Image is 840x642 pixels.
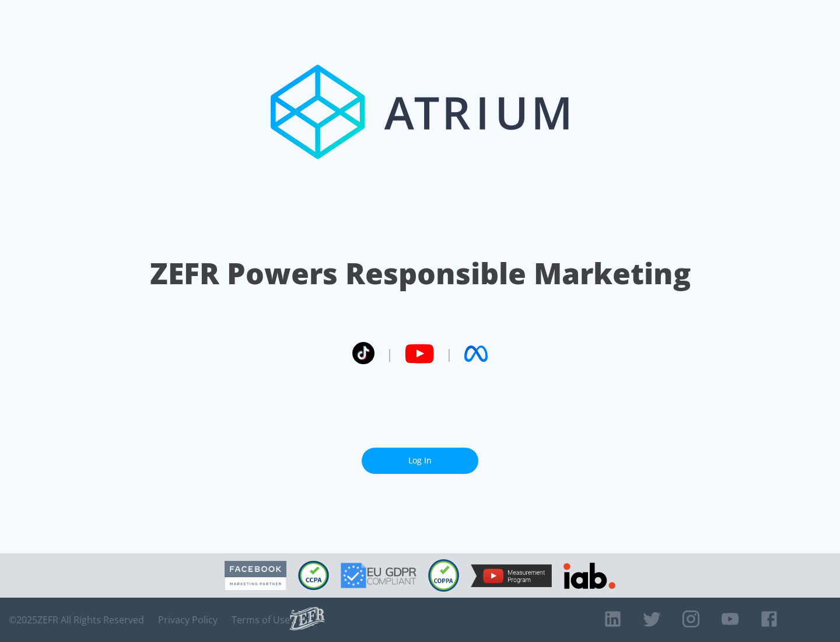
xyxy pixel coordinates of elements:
span: © 2025 ZEFR All Rights Reserved [9,614,144,626]
img: YouTube Measurement Program [471,564,552,587]
span: | [446,345,453,362]
a: Terms of Use [232,614,290,626]
img: COPPA Compliant [428,559,459,592]
img: GDPR Compliant [341,563,416,588]
img: Facebook Marketing Partner [225,561,286,591]
a: Log In [362,448,478,474]
span: | [386,345,393,362]
img: CCPA Compliant [298,561,329,590]
h1: ZEFR Powers Responsible Marketing [150,253,691,294]
a: Privacy Policy [158,614,218,626]
img: IAB [563,563,615,589]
